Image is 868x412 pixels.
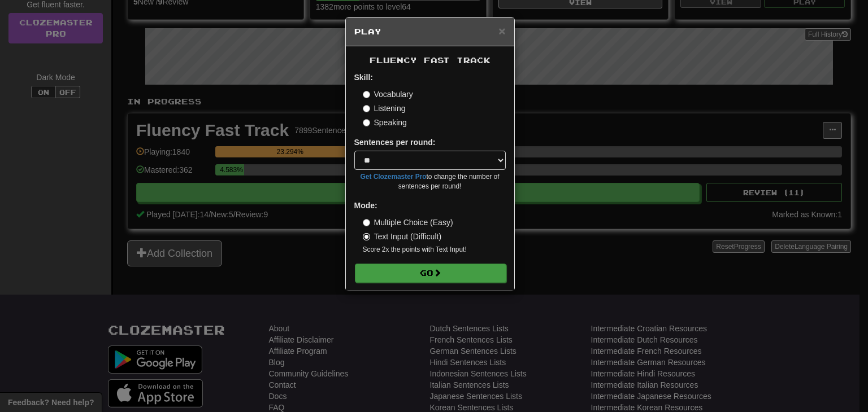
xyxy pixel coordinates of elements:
small: Score 2x the points with Text Input ! [363,245,506,255]
label: Text Input (Difficult) [363,231,442,242]
small: to change the number of sentences per round! [354,172,506,191]
strong: Skill: [354,73,373,82]
label: Listening [363,103,406,114]
span: × [498,24,505,37]
input: Speaking [363,119,370,126]
strong: Mode: [354,201,377,210]
label: Multiple Choice (Easy) [363,217,453,228]
button: Close [498,25,505,37]
a: Get Clozemaster Pro [361,173,427,181]
label: Vocabulary [363,89,413,100]
h5: Play [354,26,506,37]
label: Speaking [363,117,407,128]
input: Multiple Choice (Easy) [363,219,370,226]
input: Text Input (Difficult) [363,233,370,240]
label: Sentences per round: [354,137,436,148]
input: Listening [363,105,370,112]
span: Fluency Fast Track [370,55,491,65]
input: Vocabulary [363,91,370,98]
button: Go [355,264,506,283]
